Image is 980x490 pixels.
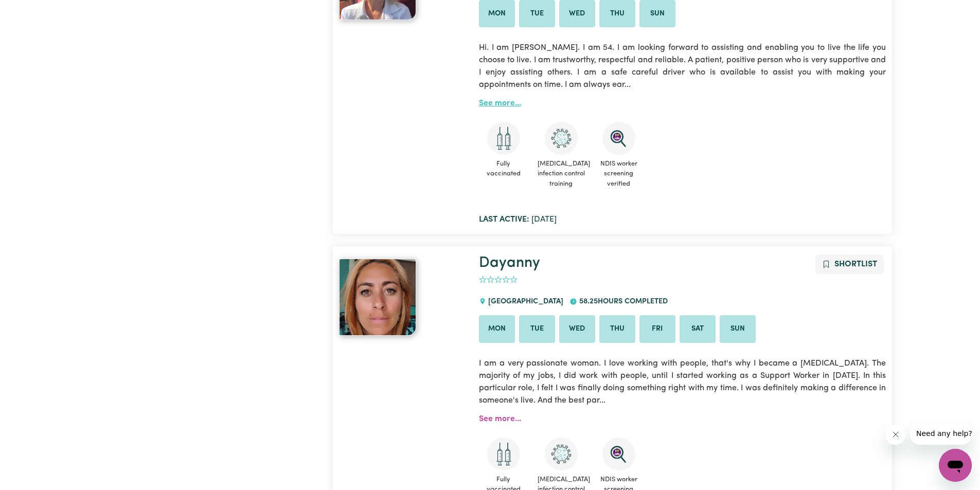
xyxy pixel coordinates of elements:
p: I am a very passionate woman. I love working with people, that's why I became a [MEDICAL_DATA]. T... [479,351,886,413]
span: Fully vaccinated [479,155,528,183]
div: add rating by typing an integer from 0 to 5 or pressing arrow keys [479,274,518,286]
p: Hi. I am [PERSON_NAME]. I am 54. I am looking forward to assisting and enabling you to live the l... [479,35,886,97]
a: See more... [479,415,521,423]
a: See more... [479,99,521,107]
img: NDIS Worker Screening Verified [602,122,635,155]
a: Dayanny [339,259,467,336]
li: Available on Sat [680,315,716,343]
span: Shortlist [834,260,877,268]
li: Available on Wed [559,315,595,343]
iframe: Message from company [910,422,972,445]
span: [DATE] [479,215,557,224]
span: NDIS worker screening verified [594,155,644,193]
button: Add to shortlist [815,255,884,274]
div: 58.25 hours completed [569,288,673,316]
li: Available on Fri [639,315,675,343]
span: [MEDICAL_DATA] infection control training [537,155,586,193]
li: Available on Thu [599,315,635,343]
a: Dayanny [479,256,540,270]
iframe: Button to launch messaging window [939,449,972,482]
img: Care and support worker has received 2 doses of COVID-19 vaccine [487,438,520,470]
b: Last active: [479,215,529,224]
li: Available on Mon [479,315,515,343]
img: NDIS Worker Screening Verified [602,438,635,470]
img: View Dayanny's profile [339,259,416,336]
img: Care and support worker has received 2 doses of COVID-19 vaccine [487,122,520,155]
span: Need any help? [6,7,62,15]
li: Available on Tue [519,315,555,343]
div: [GEOGRAPHIC_DATA] [479,288,569,316]
iframe: Close message [885,424,906,445]
img: CS Academy: COVID-19 Infection Control Training course completed [545,122,578,155]
img: CS Academy: COVID-19 Infection Control Training course completed [545,438,578,470]
li: Available on Sun [720,315,756,343]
